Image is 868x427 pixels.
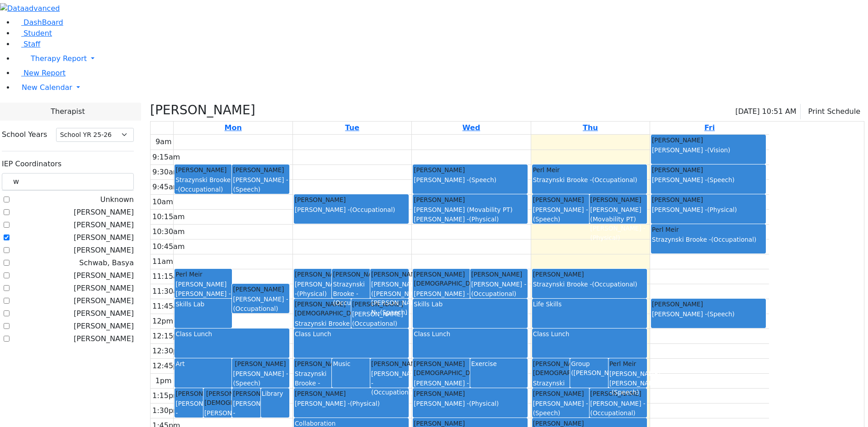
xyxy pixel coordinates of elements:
div: Strazynski Brooke - [333,280,369,307]
div: [PERSON_NAME] [652,195,765,204]
span: Student [24,29,52,38]
div: Perl Meir [533,165,646,174]
div: Life Skills [533,300,646,309]
div: [PERSON_NAME] [233,359,288,368]
div: [PERSON_NAME] [533,389,589,398]
div: Strazynski Brooke - [295,369,331,397]
span: (Speech) [175,418,203,426]
span: (Occupational) [471,290,516,297]
div: [PERSON_NAME] [PERSON_NAME] - [175,280,231,307]
div: [PERSON_NAME] [533,195,589,204]
a: Therapy Report [14,50,868,68]
span: (Vision) [707,146,730,154]
div: 10:30am [151,226,187,237]
div: 9:30am [151,167,182,178]
div: [PERSON_NAME] - [471,280,527,298]
a: DashBoard [14,18,63,27]
span: (Speech) [469,176,496,183]
div: Class Lunch [175,329,288,338]
div: [PERSON_NAME] [652,136,765,145]
h3: [PERSON_NAME] [150,103,255,118]
span: (Speech) [612,389,639,396]
div: 11:45am [151,301,187,312]
div: [PERSON_NAME] - [233,295,288,313]
div: [PERSON_NAME] [233,165,288,174]
label: IEP Coordinators [2,159,61,169]
span: Therapy Report [31,54,87,63]
div: Perl Meir [652,225,765,234]
div: [PERSON_NAME] [652,165,765,174]
div: [PERSON_NAME] [371,359,408,368]
span: (Speech) [233,186,260,193]
div: [PERSON_NAME] - [590,399,646,418]
span: (Occupational) [178,186,223,193]
div: [PERSON_NAME] - [414,175,527,184]
div: [PERSON_NAME] [533,270,646,279]
div: [PERSON_NAME] - [233,175,288,194]
div: [PERSON_NAME] [DEMOGRAPHIC_DATA] [295,300,350,318]
div: Skills Lab [414,300,527,309]
div: [PERSON_NAME] [233,285,288,294]
div: [PERSON_NAME] - [175,399,202,427]
span: (Physical) [469,216,499,223]
div: [PERSON_NAME] - [233,369,288,388]
div: Strazynski Brooke - [175,175,231,194]
span: (Occupational) [711,236,756,243]
span: (Occupational) [352,320,397,327]
div: [PERSON_NAME] - [414,289,469,308]
div: Class Lunch [295,329,408,338]
a: Student [14,29,52,38]
div: [PERSON_NAME] [414,165,527,174]
div: 1:30pm [151,405,182,416]
div: [PERSON_NAME] [333,270,369,279]
div: 12:30pm [151,346,187,357]
div: Art [175,359,231,368]
div: Strazynski Brooke - [295,319,350,338]
div: [PERSON_NAME] [DEMOGRAPHIC_DATA] [204,389,231,408]
div: [PERSON_NAME] [414,195,527,204]
div: 1:15pm [151,390,182,401]
div: Class Lunch [414,329,527,338]
div: 9am [154,136,174,147]
a: September 12, 2025 [703,122,717,134]
div: Perl Meir [609,359,646,368]
span: (Physical) [707,206,737,213]
div: Perl Meir [175,270,231,279]
span: (Occupational) [333,299,378,306]
label: [PERSON_NAME] [74,220,134,230]
div: [PERSON_NAME] - [652,310,765,319]
div: [PERSON_NAME] - [652,205,765,214]
label: [PERSON_NAME] [74,232,134,243]
span: (Physical) [350,400,380,407]
div: 11:30am [151,286,187,297]
div: [PERSON_NAME] - [352,310,408,328]
a: September 9, 2025 [343,122,361,134]
div: 9:15am [151,152,182,163]
span: (Speech) [533,216,561,223]
div: Strazynski Brooke - [533,175,646,184]
div: [PERSON_NAME] [414,389,527,398]
div: Library [262,389,288,398]
span: (Speech) [707,310,735,318]
span: (Speech) [533,409,561,417]
div: Strazynski Brooke - [533,280,646,289]
div: [PERSON_NAME] [PERSON_NAME] - [609,369,646,397]
span: (Occupational) [371,389,416,396]
label: [PERSON_NAME] [74,207,134,218]
div: [PERSON_NAME] [471,270,527,279]
div: Class Lunch [533,329,646,338]
div: 12pm [151,316,175,327]
label: [PERSON_NAME] [74,321,134,332]
a: September 10, 2025 [461,122,482,134]
div: [PERSON_NAME] (Movability PT) [PERSON_NAME] - [590,205,646,242]
div: Exercise [471,359,527,368]
div: [PERSON_NAME] [295,270,331,279]
div: Strazynski Brooke - [533,379,570,406]
div: [PERSON_NAME] [175,165,231,174]
div: [PERSON_NAME] - [652,175,765,184]
a: New Report [14,69,66,77]
div: Music [333,359,369,368]
div: 1pm [154,375,174,386]
div: [PERSON_NAME] [295,195,408,204]
div: ([PERSON_NAME]) [571,368,608,377]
